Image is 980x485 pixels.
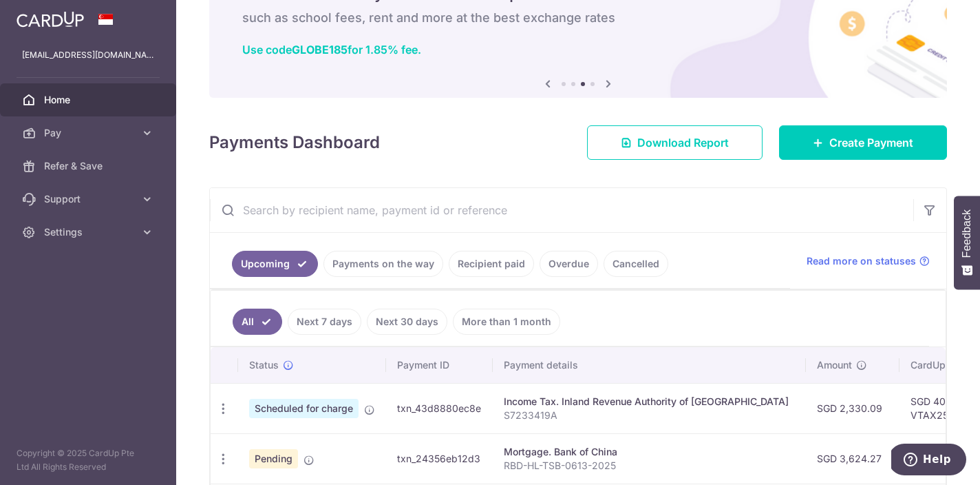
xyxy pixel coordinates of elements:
a: Download Report [587,125,763,160]
b: GLOBE185 [292,43,348,56]
p: RBD-HL-TSB-0613-2025 [504,459,795,473]
a: Next 7 days [288,309,361,335]
span: Pay [44,126,135,140]
span: Support [44,192,135,206]
a: Cancelled [604,251,668,277]
span: Scheduled for charge [249,399,359,418]
span: Pending [249,449,298,468]
td: txn_24356eb12d3 [386,433,493,484]
a: Payments on the way [323,251,443,277]
a: Upcoming [232,251,318,277]
iframe: Opens a widget where you can find more information [891,444,966,478]
p: [EMAIL_ADDRESS][DOMAIN_NAME] [22,48,154,62]
span: Feedback [961,209,973,258]
span: Create Payment [829,134,913,151]
a: Use codeGLOBE185for 1.85% fee. [242,43,421,56]
p: S7233419A [504,409,795,422]
input: Search by recipient name, payment id or reference [210,188,913,232]
span: Status [249,358,279,372]
a: More than 1 month [453,309,560,335]
button: Feedback - Show survey [954,196,980,289]
a: Overdue [540,251,598,277]
span: Refer & Save [44,159,135,173]
a: Read more on statuses [807,254,930,268]
span: CardUp fee [910,358,963,372]
span: Read more on statuses [807,254,916,268]
a: Create Payment [779,125,947,160]
img: CardUp [17,11,84,28]
div: Mortgage. Bank of China [504,445,795,459]
span: Amount [817,358,852,372]
td: SGD 2,330.09 [806,383,899,433]
span: Home [44,93,135,107]
a: Recipient paid [449,251,534,277]
a: All [233,309,282,335]
span: Download Report [637,134,729,151]
td: SGD 3,624.27 [806,433,899,484]
th: Payment details [493,347,806,383]
span: Settings [44,225,135,239]
th: Payment ID [386,347,493,383]
a: Next 30 days [367,309,447,335]
h6: such as school fees, rent and more at the best exchange rates [242,10,914,26]
td: txn_43d8880ec8e [386,383,493,433]
h4: Payments Dashboard [209,130,380,155]
div: Income Tax. Inland Revenue Authority of [GEOGRAPHIC_DATA] [504,395,795,409]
